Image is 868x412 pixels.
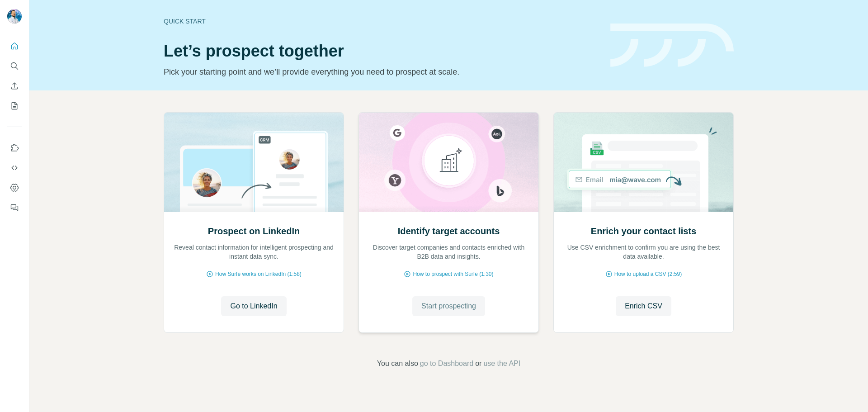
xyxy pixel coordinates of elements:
[610,24,734,67] img: banner
[7,140,22,156] button: Use Surfe on LinkedIn
[7,160,22,176] button: Use Surfe API
[7,180,22,196] button: Dashboard
[413,270,493,278] span: How to prospect with Surfe (1:30)
[553,113,734,212] img: Enrich your contact lists
[591,225,696,237] h2: Enrich your contact lists
[7,38,22,54] button: Quick start
[412,296,485,316] button: Start prospecting
[173,243,335,261] p: Reveal contact information for intelligent prospecting and instant data sync.
[377,358,418,369] span: You can also
[221,296,286,316] button: Go to LinkedIn
[475,358,481,369] span: or
[614,270,682,278] span: How to upload a CSV (2:59)
[563,243,724,261] p: Use CSV enrichment to confirm you are using the best data available.
[368,243,529,261] p: Discover target companies and contacts enriched with B2B data and insights.
[215,270,302,278] span: How Surfe works on LinkedIn (1:58)
[230,301,277,312] span: Go to LinkedIn
[359,113,539,212] img: Identify target accounts
[625,301,662,312] span: Enrich CSV
[616,296,671,316] button: Enrich CSV
[420,358,473,369] button: go to Dashboard
[164,42,599,60] h1: Let’s prospect together
[164,113,344,212] img: Prospect on LinkedIn
[421,301,476,312] span: Start prospecting
[7,58,22,74] button: Search
[7,98,22,114] button: My lists
[483,358,520,369] button: use the API
[7,9,22,24] img: Avatar
[164,17,599,26] div: Quick start
[7,199,22,216] button: Feedback
[164,66,599,78] p: Pick your starting point and we’ll provide everything you need to prospect at scale.
[7,78,22,94] button: Enrich CSV
[398,225,500,237] h2: Identify target accounts
[208,225,300,237] h2: Prospect on LinkedIn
